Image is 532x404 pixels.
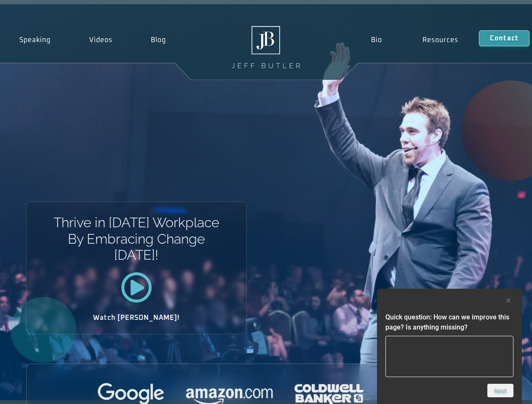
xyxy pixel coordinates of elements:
[56,314,217,321] h2: Watch [PERSON_NAME]!
[350,30,479,50] nav: Menu
[53,215,220,263] h1: Thrive in [DATE] Workplace By Embracing Change [DATE]!
[385,312,513,332] h2: Quick question: How can we improve this page? Is anything missing?
[385,336,513,377] textarea: Quick question: How can we improve this page? Is anything missing?
[70,30,132,50] a: Videos
[131,30,185,50] a: Blog
[402,30,479,50] a: Resources
[503,295,513,306] button: Hide survey
[385,295,513,397] div: Quick question: How can we improve this page? Is anything missing?
[350,30,402,50] a: Bio
[479,30,529,46] a: Contact
[490,35,519,42] span: Contact
[487,384,513,397] button: Next question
